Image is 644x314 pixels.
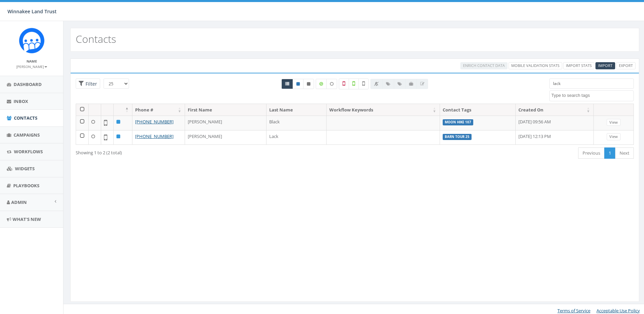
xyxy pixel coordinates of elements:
small: Name [26,59,37,64]
span: Workflows [14,149,43,155]
img: Rally_Corp_Icon.png [19,28,44,53]
span: What's New [13,216,41,222]
label: Data not Enriched [326,79,337,89]
span: Winnakee Land Trust [7,8,57,15]
span: Admin [11,199,27,205]
a: Active [293,79,303,89]
th: Last Name [266,104,327,116]
label: Barn Tour 25 [443,134,472,140]
i: This phone number is subscribed and will receive texts. [296,82,300,86]
th: Created On: activate to sort column ascending [516,104,594,116]
th: Workflow Keywords: activate to sort column ascending [327,104,440,116]
span: Advance Filter [76,78,100,89]
span: Dashboard [14,81,42,87]
th: First Name [185,104,266,116]
td: [DATE] 12:13 PM [516,130,594,145]
td: Black [266,116,327,130]
small: [PERSON_NAME] [16,64,47,69]
a: 1 [604,147,615,159]
div: Showing 1 to 2 (2 total) [76,147,302,156]
label: Not Validated [358,78,369,89]
a: Import Stats [563,62,594,69]
a: [PHONE_NUMBER] [135,119,173,125]
a: Acceptable Use Policy [596,308,640,314]
a: View [607,133,621,140]
span: Widgets [15,165,35,172]
a: Next [615,147,634,159]
a: All contacts [281,79,293,89]
a: View [607,119,621,126]
a: Terms of Service [557,308,590,314]
input: Type to search [549,78,634,89]
a: Opted Out [303,79,314,89]
label: Data Enriched [316,79,327,89]
a: Previous [578,147,605,159]
a: Import [595,62,615,69]
a: Mobile Validation Stats [509,62,562,69]
span: Inbox [14,98,28,104]
span: Playbooks [13,182,39,189]
span: CSV files only [598,63,612,68]
label: Validated [349,78,359,89]
td: [DATE] 09:56 AM [516,116,594,130]
span: Filter [84,81,97,87]
a: [PHONE_NUMBER] [135,133,173,139]
th: Phone #: activate to sort column ascending [132,104,185,116]
span: Import [598,63,612,68]
span: Contacts [14,115,37,121]
td: Lack [266,130,327,145]
td: [PERSON_NAME] [185,116,266,130]
textarea: Search [551,92,633,99]
span: Campaigns [14,132,40,138]
td: [PERSON_NAME] [185,130,266,145]
label: Moon Hike 107 [443,119,473,125]
a: [PERSON_NAME] [16,63,47,69]
i: This phone number is unsubscribed and has opted-out of all texts. [307,82,310,86]
label: Not a Mobile [339,78,349,89]
th: Contact Tags [440,104,516,116]
h2: Contacts [76,33,116,45]
a: Export [616,62,636,69]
